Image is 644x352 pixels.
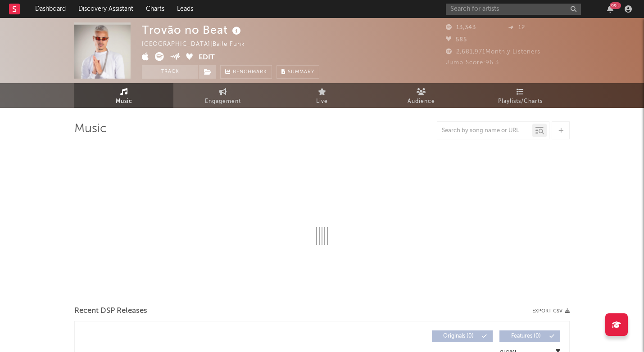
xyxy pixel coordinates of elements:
[173,83,272,108] a: Engagement
[408,96,435,107] span: Audience
[142,22,243,37] div: Trovão no Beat
[272,83,372,108] a: Live
[277,65,319,79] button: Summary
[205,96,241,107] span: Engagement
[471,83,570,108] a: Playlists/Charts
[446,60,499,66] span: Jump Score: 96.3
[532,308,570,314] button: Export CSV
[288,70,314,75] span: Summary
[142,39,255,50] div: [GEOGRAPHIC_DATA] | Baile Funk
[438,334,479,339] span: Originals ( 0 )
[505,334,547,339] span: Features ( 0 )
[610,2,621,9] div: 99 +
[316,96,328,107] span: Live
[437,127,532,134] input: Search by song name or URL
[220,65,272,79] a: Benchmark
[74,306,147,316] span: Recent DSP Releases
[142,65,198,79] button: Track
[233,67,267,78] span: Benchmark
[607,5,613,13] button: 99+
[499,330,560,342] button: Features(0)
[446,4,581,15] input: Search for artists
[74,83,173,108] a: Music
[116,96,132,107] span: Music
[446,49,540,55] span: 2,681,971 Monthly Listeners
[498,96,543,107] span: Playlists/Charts
[508,25,525,31] span: 12
[199,52,215,63] button: Edit
[432,330,493,342] button: Originals(0)
[446,25,476,31] span: 13,343
[372,83,471,108] a: Audience
[446,37,467,43] span: 585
